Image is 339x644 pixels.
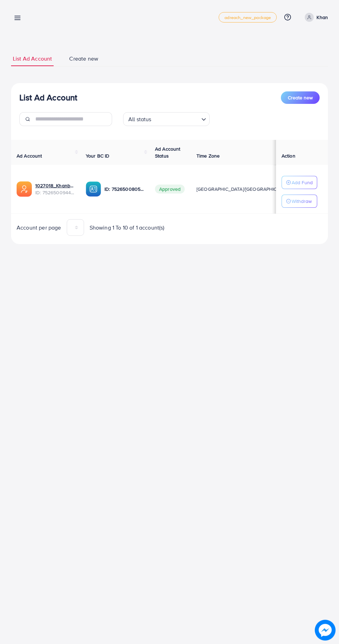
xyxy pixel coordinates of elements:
[13,55,52,63] span: List Ad Account
[282,176,317,189] button: Add Fund
[104,185,144,193] p: ID: 7526500805902909457
[127,114,153,124] span: All status
[281,91,320,104] button: Create new
[292,197,312,205] p: Withdraw
[282,195,317,208] button: Withdraw
[86,152,110,159] span: Your BC ID
[35,182,75,189] a: 1027018_Khanbhia_1752400071646
[35,182,75,196] div: <span class='underline'>1027018_Khanbhia_1752400071646</span></br>7526500944935256080
[35,189,75,196] span: ID: 7526500944935256080
[282,152,295,159] span: Action
[90,224,165,232] span: Showing 1 To 10 of 1 account(s)
[315,620,336,641] img: image
[196,186,293,193] span: [GEOGRAPHIC_DATA]/[GEOGRAPHIC_DATA]
[288,94,313,101] span: Create new
[19,92,77,102] h3: List Ad Account
[86,181,101,197] img: ic-ba-acc.ded83a64.svg
[17,224,61,232] span: Account per page
[292,178,313,187] p: Add Fund
[317,13,328,21] p: Khan
[17,181,32,197] img: ic-ads-acc.e4c84228.svg
[225,15,271,20] span: adreach_new_package
[196,152,220,159] span: Time Zone
[69,55,98,63] span: Create new
[123,112,210,126] div: Search for option
[154,113,199,124] input: Search for option
[219,12,277,23] a: adreach_new_package
[155,145,181,159] span: Ad Account Status
[17,152,42,159] span: Ad Account
[155,185,185,194] span: Approved
[302,13,328,22] a: Khan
